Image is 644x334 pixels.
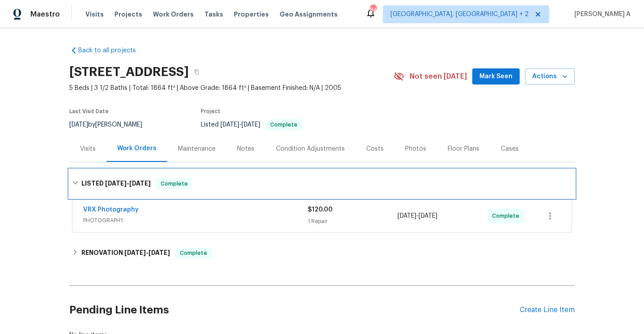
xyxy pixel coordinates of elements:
button: Mark Seen [472,68,520,85]
span: [DATE] [220,122,239,128]
span: Project [201,109,220,114]
span: 5 Beds | 3 1/2 Baths | Total: 1864 ft² | Above Grade: 1864 ft² | Basement Finished: N/A | 2005 [69,84,394,93]
div: Costs [366,144,384,153]
span: $120.00 [308,207,333,213]
span: Complete [267,122,301,127]
div: by [PERSON_NAME] [69,119,153,130]
span: PHOTOGRAPHY [83,216,308,225]
h2: [STREET_ADDRESS] [69,68,189,76]
span: Maestro [30,10,60,19]
span: Last Visit Date [69,109,109,114]
span: Visits [85,10,104,19]
div: 84 [370,5,376,14]
div: 1 Repair [308,217,398,226]
div: LISTED [DATE]-[DATE]Complete [69,169,575,198]
div: RENOVATION [DATE]-[DATE]Complete [69,242,575,264]
button: Copy Address [189,64,205,80]
div: Create Line Item [520,306,575,314]
a: Back to all projects [69,46,155,55]
span: Mark Seen [479,71,513,82]
span: Work Orders [153,10,194,19]
span: Complete [176,249,211,258]
span: Actions [532,71,568,82]
div: Photos [405,144,426,153]
div: Notes [237,144,254,153]
span: [DATE] [69,122,88,128]
div: Maintenance [178,144,216,153]
span: [DATE] [148,249,170,256]
span: - [398,211,437,220]
span: Not seen [DATE] [410,72,467,81]
button: Actions [525,68,575,85]
div: Floor Plans [448,144,479,153]
span: [GEOGRAPHIC_DATA], [GEOGRAPHIC_DATA] + 2 [390,10,529,19]
span: - [124,249,170,256]
h6: RENOVATION [81,248,170,258]
span: Geo Assignments [280,10,338,19]
span: Complete [157,179,191,188]
h6: LISTED [81,178,151,189]
h2: Pending Line Items [69,289,520,331]
span: [DATE] [419,213,437,219]
span: [PERSON_NAME] A [571,10,631,19]
span: [DATE] [398,213,416,219]
span: [DATE] [241,122,260,128]
div: Visits [80,144,96,153]
div: Cases [501,144,519,153]
span: Properties [234,10,269,19]
div: Work Orders [117,144,157,153]
span: - [220,122,260,128]
span: [DATE] [105,180,127,186]
span: Listed [201,122,302,128]
span: Tasks [204,11,223,17]
div: Condition Adjustments [276,144,345,153]
span: [DATE] [129,180,151,186]
span: Complete [492,211,523,220]
span: Projects [114,10,142,19]
span: - [105,180,151,186]
span: [DATE] [124,249,146,256]
a: VRX Photography [83,207,139,213]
